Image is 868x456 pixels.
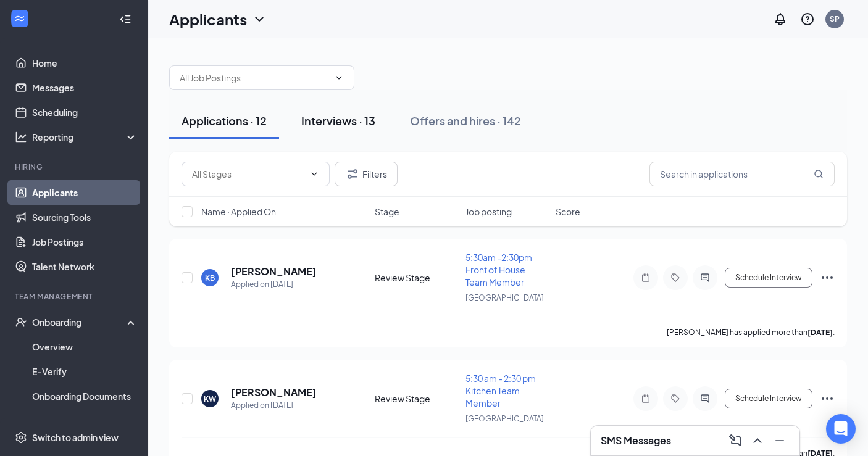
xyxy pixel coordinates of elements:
[826,414,856,444] div: Open Intercom Messenger
[309,169,319,179] svg: ChevronDown
[725,431,745,450] button: ComposeMessage
[725,268,812,288] button: Schedule Interview
[375,392,458,405] div: Review Stage
[465,205,512,218] span: Job posting
[169,9,247,30] h1: Applicants
[345,167,360,181] svg: Filter
[668,273,683,283] svg: Tag
[32,131,138,143] div: Reporting
[32,100,138,125] a: Scheduling
[770,431,790,450] button: Minimize
[192,167,304,181] input: All Stages
[14,12,26,25] svg: WorkstreamLogo
[773,12,788,27] svg: Notifications
[201,205,276,218] span: Name · Applied On
[748,431,767,450] button: ChevronUp
[32,180,138,205] a: Applicants
[638,394,653,404] svg: Note
[698,273,712,283] svg: ActiveChat
[800,12,815,27] svg: QuestionInfo
[32,51,138,75] a: Home
[728,433,743,448] svg: ComposeMessage
[335,162,398,186] button: Filter Filters
[15,316,27,328] svg: UserCheck
[375,205,399,218] span: Stage
[820,270,835,285] svg: Ellipses
[814,169,824,179] svg: MagnifyingGlass
[231,386,317,399] h5: [PERSON_NAME]
[301,113,375,128] div: Interviews · 13
[32,205,138,230] a: Sourcing Tools
[15,431,27,444] svg: Settings
[465,252,532,288] span: 5:30am -2:30pm Front of House Team Member
[182,113,267,128] div: Applications · 12
[32,75,138,100] a: Messages
[32,431,119,444] div: Switch to admin view
[119,13,131,25] svg: Collapse
[830,14,840,24] div: SP
[750,433,765,448] svg: ChevronUp
[15,291,135,302] div: Team Management
[465,414,544,423] span: [GEOGRAPHIC_DATA]
[772,433,787,448] svg: Minimize
[32,254,138,279] a: Talent Network
[231,399,317,412] div: Applied on [DATE]
[668,394,683,404] svg: Tag
[820,391,835,406] svg: Ellipses
[231,278,317,291] div: Applied on [DATE]
[32,316,127,328] div: Onboarding
[725,389,812,408] button: Schedule Interview
[334,73,344,83] svg: ChevronDown
[465,373,536,408] span: 5:30 am - 2:30 pm Kitchen Team Member
[32,334,138,359] a: Overview
[807,328,833,337] b: [DATE]
[375,272,458,284] div: Review Stage
[638,273,653,283] svg: Note
[180,71,329,85] input: All Job Postings
[32,359,138,384] a: E-Verify
[556,205,580,218] span: Score
[231,265,317,278] h5: [PERSON_NAME]
[32,408,138,433] a: Activity log
[252,12,267,27] svg: ChevronDown
[698,394,712,404] svg: ActiveChat
[205,273,215,283] div: KB
[601,434,671,447] h3: SMS Messages
[410,113,521,128] div: Offers and hires · 142
[15,131,27,143] svg: Analysis
[465,293,544,302] span: [GEOGRAPHIC_DATA]
[32,384,138,408] a: Onboarding Documents
[204,394,216,404] div: KW
[649,162,835,186] input: Search in applications
[15,162,135,172] div: Hiring
[32,230,138,254] a: Job Postings
[667,327,835,338] p: [PERSON_NAME] has applied more than .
